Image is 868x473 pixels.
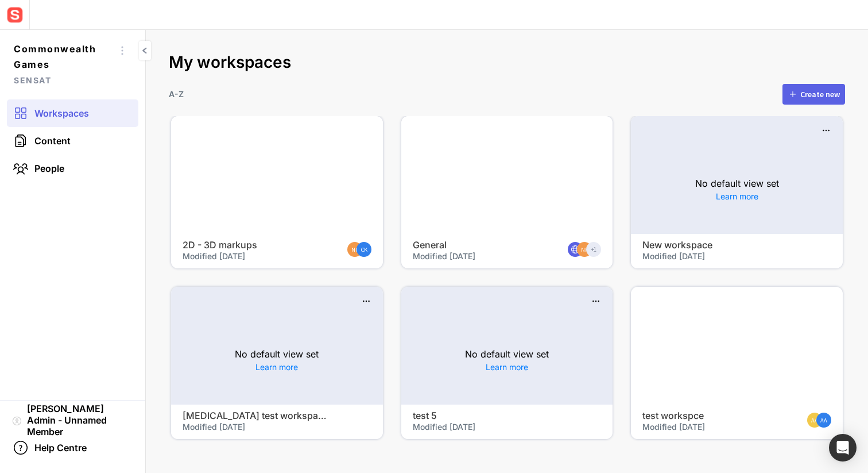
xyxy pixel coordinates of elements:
text: AA [811,416,818,424]
div: +1 [586,242,601,257]
span: Modified [DATE] [642,422,705,432]
span: Modified [DATE] [642,251,705,261]
p: No default view set [695,176,779,190]
text: AA [820,416,827,424]
div: Create new [800,90,840,98]
a: Help Centre [7,434,138,462]
h4: [MEDICAL_DATA] test workspace [183,410,328,421]
div: Open Intercom Messenger [829,434,857,462]
p: A-Z [169,88,184,100]
text: CK [361,245,367,253]
h2: My workspaces [169,53,845,72]
button: Create new [782,84,845,105]
span: Help Centre [34,442,87,453]
p: No default view set [235,347,319,361]
a: Workspaces [7,99,138,127]
a: Content [7,127,138,155]
span: Modified [DATE] [413,251,475,261]
a: People [7,155,138,182]
a: Learn more [716,190,758,202]
h4: General [413,240,558,251]
span: Modified [DATE] [413,422,475,432]
span: Workspaces [34,107,89,119]
a: Learn more [486,361,528,373]
img: sensat [5,5,25,25]
a: Learn more [255,361,298,373]
span: Commonwealth Games [14,41,113,72]
span: Modified [DATE] [183,422,245,432]
img: globe.svg [570,244,580,255]
span: Sensat [14,72,113,88]
p: No default view set [465,347,549,361]
span: Content [34,135,71,147]
span: Modified [DATE] [183,251,245,261]
h4: test workspce [642,410,788,421]
span: [PERSON_NAME] Admin - Unnamed Member [27,403,133,437]
text: NK [581,245,589,253]
h4: test 5 [413,410,558,421]
span: People [34,163,64,174]
h4: 2D - 3D markups [183,240,328,251]
h4: New workspace [642,240,788,251]
text: NK [351,245,359,253]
